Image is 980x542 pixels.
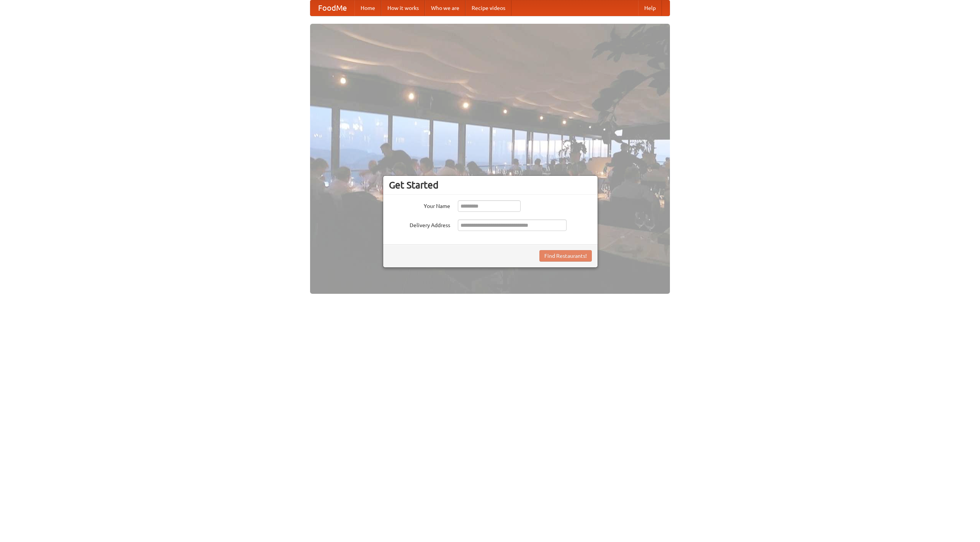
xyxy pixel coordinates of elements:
a: Recipe videos [465,0,511,16]
h3: Get Started [389,179,592,191]
a: Help [638,0,662,16]
label: Your Name [389,200,450,210]
label: Delivery Address [389,219,450,229]
a: Who we are [425,0,465,16]
button: Find Restaurants! [539,250,592,262]
a: How it works [381,0,425,16]
a: Home [354,0,381,16]
a: FoodMe [310,0,354,16]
